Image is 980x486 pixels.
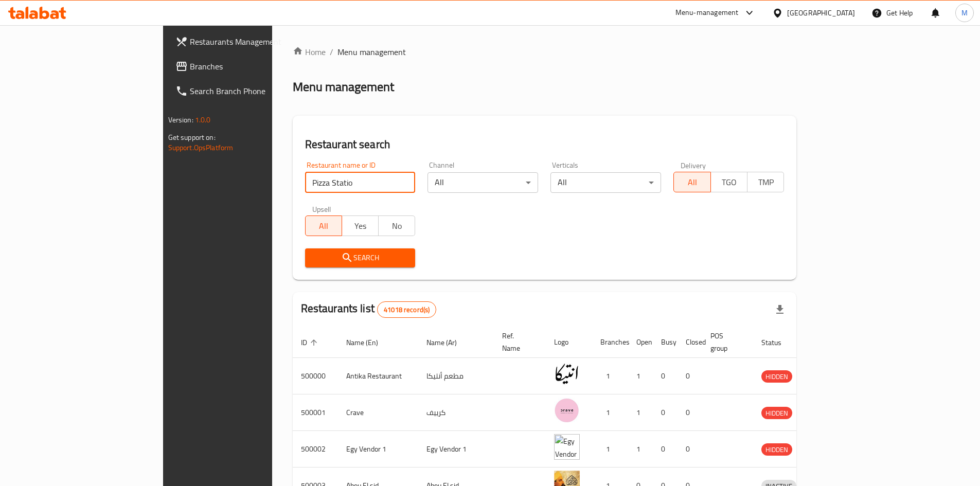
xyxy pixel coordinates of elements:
[592,394,628,431] td: 1
[305,248,416,267] button: Search
[167,29,327,54] a: Restaurants Management
[678,394,702,431] td: 0
[710,172,747,192] button: TGO
[418,358,494,394] td: مطعم أنتيكا
[168,141,234,154] a: Support.OpsPlatform
[338,394,418,431] td: Crave
[167,54,327,79] a: Branches
[653,358,678,394] td: 0
[715,175,743,190] span: TGO
[675,7,739,19] div: Menu-management
[678,327,702,358] th: Closed
[293,79,394,95] h2: Menu management
[418,431,494,467] td: Egy Vendor 1
[377,301,436,318] div: Total records count
[787,7,855,19] div: [GEOGRAPHIC_DATA]
[628,394,653,431] td: 1
[592,327,628,358] th: Branches
[383,219,411,233] span: No
[747,172,784,192] button: TMP
[678,431,702,467] td: 0
[305,215,342,236] button: All
[167,79,327,103] a: Search Branch Phone
[710,330,741,354] span: POS group
[346,336,391,349] span: Name (En)
[305,137,785,152] h2: Restaurant search
[378,305,436,315] span: 41018 record(s)
[761,444,792,456] span: HIDDEN
[768,297,792,322] div: Export file
[427,172,538,193] div: All
[681,161,706,169] label: Delivery
[752,175,780,190] span: TMP
[761,371,792,383] span: HIDDEN
[961,7,968,19] span: M
[301,301,437,318] h2: Restaurants list
[761,443,792,456] div: HIDDEN
[378,215,415,236] button: No
[305,172,416,193] input: Search for restaurant name or ID..
[653,394,678,431] td: 0
[195,113,211,127] span: 1.0.0
[628,358,653,394] td: 1
[426,336,470,349] span: Name (Ar)
[546,327,592,358] th: Logo
[550,172,661,193] div: All
[346,219,375,233] span: Yes
[338,358,418,394] td: Antika Restaurant
[190,35,318,48] span: Restaurants Management
[653,327,678,358] th: Busy
[628,431,653,467] td: 1
[418,394,494,431] td: كرييف
[554,398,580,423] img: Crave
[190,85,318,97] span: Search Branch Phone
[312,205,331,212] label: Upsell
[554,434,580,460] img: Egy Vendor 1
[342,215,379,236] button: Yes
[673,172,710,192] button: All
[301,336,320,349] span: ID
[330,46,333,58] li: /
[338,431,418,467] td: Egy Vendor 1
[190,60,318,73] span: Branches
[761,336,795,349] span: Status
[313,251,407,264] span: Search
[502,330,533,354] span: Ref. Name
[168,113,193,127] span: Version:
[761,407,792,419] span: HIDDEN
[592,431,628,467] td: 1
[653,431,678,467] td: 0
[592,358,628,394] td: 1
[168,131,216,144] span: Get support on:
[628,327,653,358] th: Open
[678,358,702,394] td: 0
[293,46,797,58] nav: breadcrumb
[337,46,406,58] span: Menu management
[761,370,792,383] div: HIDDEN
[310,219,338,233] span: All
[554,361,580,387] img: Antika Restaurant
[678,175,706,190] span: All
